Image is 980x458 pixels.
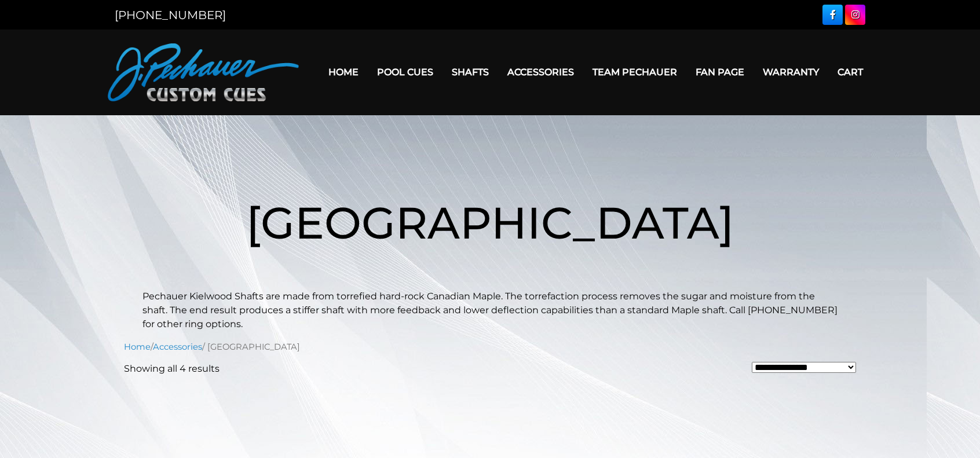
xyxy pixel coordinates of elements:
a: Accessories [153,342,202,352]
p: Pechauer Kielwood Shafts are made from torrefied hard-rock Canadian Maple. The torrefaction proce... [142,290,838,331]
span: [GEOGRAPHIC_DATA] [246,196,734,250]
a: Warranty [754,57,828,87]
a: Shafts [443,57,498,87]
a: Pool Cues [368,57,443,87]
img: Pechauer Custom Cues [108,43,299,101]
a: Fan Page [686,57,754,87]
nav: Breadcrumb [124,340,856,353]
select: Shop order [752,362,856,373]
p: Showing all 4 results [124,362,220,376]
a: Cart [828,57,872,87]
a: [PHONE_NUMBER] [115,8,226,22]
a: Home [319,57,368,87]
a: Accessories [498,57,583,87]
a: Home [124,342,151,352]
a: Team Pechauer [583,57,686,87]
